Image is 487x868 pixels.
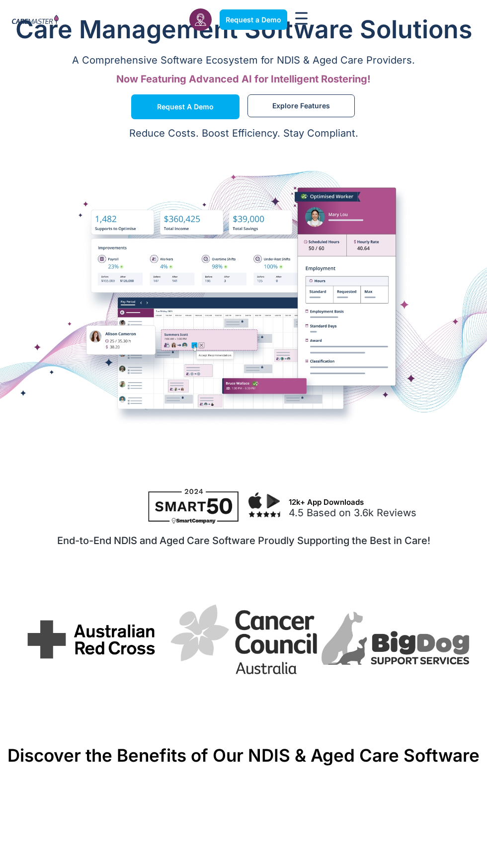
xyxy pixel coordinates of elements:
[289,507,467,519] p: 4.5 Based on 3.6k Reviews
[21,535,466,547] h2: End-to-End NDIS and Aged Care Software Proudly Supporting the Best in Care!
[272,103,330,108] span: Explore Features
[15,582,472,700] div: Image Carousel
[247,94,355,117] a: Explore Features
[12,15,59,25] img: CareMaster Logo
[116,73,371,85] span: Now Featuring Advanced AI for Intelligent Rostering!
[167,597,320,685] div: 2 of 7
[15,608,167,675] div: 1 of 7
[6,127,481,139] p: Reduce Costs. Boost Efficiency. Stay Compliant.
[131,94,240,119] a: Request a Demo
[320,610,472,669] img: 263fe684f9ca25cbbbe20494344166dc.webp
[226,15,281,24] span: Request a Demo
[220,9,287,30] a: Request a Demo
[167,597,320,682] img: cancer-council-australia-logo-vector.png
[320,610,472,672] div: 3 of 7
[10,54,477,66] p: A Comprehensive Software Ecosystem for NDIS & Aged Care Providers.
[289,498,467,507] h3: 12k+ App Downloads
[15,608,167,671] img: Arc-Newlogo.svg
[5,745,482,766] h2: Discover the Benefits of Our NDIS & Aged Care Software
[157,104,214,109] span: Request a Demo
[295,12,308,27] div: Menu Toggle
